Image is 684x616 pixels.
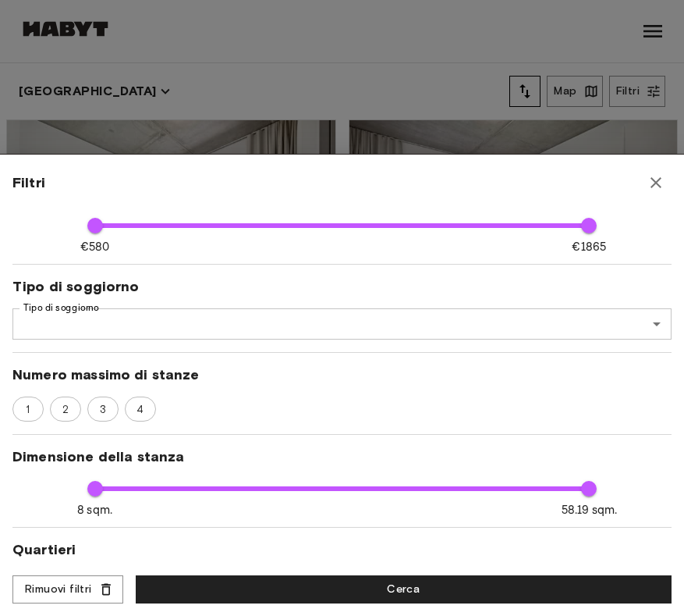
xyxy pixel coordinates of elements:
[136,575,672,604] button: Cerca
[80,239,110,255] span: €580
[125,397,156,422] div: 4
[12,277,672,296] span: Tipo di soggiorno
[12,447,672,466] span: Dimensione della stanza
[128,402,152,418] span: 4
[572,239,606,255] span: €1865
[17,402,38,418] span: 1
[91,402,115,418] span: 3
[54,402,77,418] span: 2
[12,173,45,192] span: Filtri
[12,365,672,384] span: Numero massimo di stanze
[50,397,81,422] div: 2
[12,397,44,422] div: 1
[12,540,672,559] span: Quartieri
[12,575,123,604] button: Rimuovi filtri
[77,502,112,518] span: 8 sqm.
[87,397,119,422] div: 3
[562,502,618,518] span: 58.19 sqm.
[23,301,99,315] label: Tipo di soggiorno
